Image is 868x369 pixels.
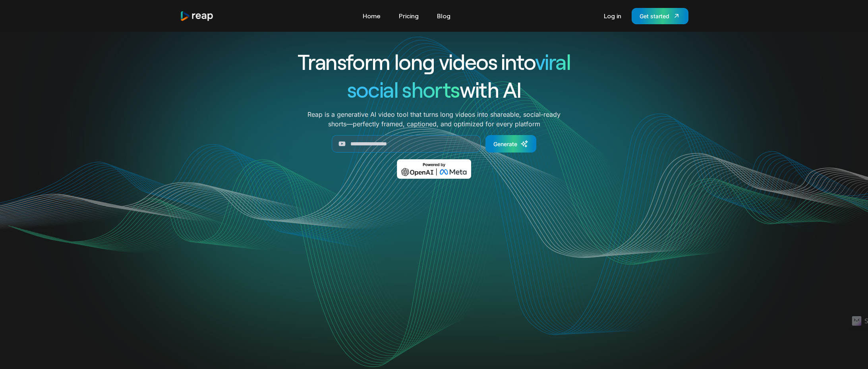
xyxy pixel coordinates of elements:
h1: with AI [269,75,599,103]
a: Home [359,10,385,22]
a: Pricing [395,10,423,22]
img: Powered by OpenAI & Meta [397,159,471,179]
a: Get started [632,8,688,24]
div: Generate [493,140,517,148]
video: Your browser does not support the video tag. [274,190,594,350]
h1: Transform long videos into [269,48,599,75]
p: Reap is a generative AI video tool that turns long videos into shareable, social-ready shorts—per... [307,110,561,129]
a: Generate [485,135,536,153]
a: Log in [600,10,625,22]
form: Generate Form [269,135,599,153]
a: Blog [433,10,454,22]
a: home [180,11,214,21]
img: reap logo [180,11,214,21]
div: Get started [640,12,669,20]
span: viral [535,48,570,74]
span: social shorts [347,76,460,102]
